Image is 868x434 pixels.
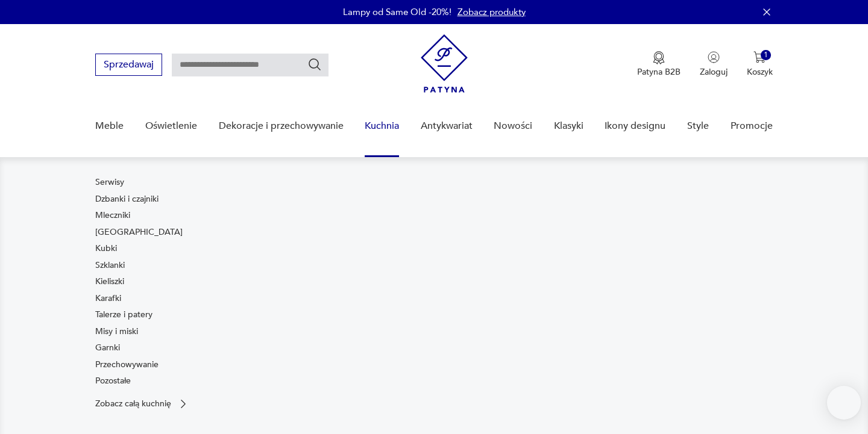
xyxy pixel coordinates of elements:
[637,51,681,78] a: Ikona medaluPatyna B2B
[365,103,399,149] a: Kuchnia
[637,51,681,78] button: Patyna B2B
[421,103,473,149] a: Antykwariat
[95,398,189,410] a: Zobacz całą kuchnię
[95,326,138,338] a: Misy i miski
[700,51,728,78] button: Zaloguj
[95,342,120,354] a: Garnki
[95,259,125,271] a: Szklanki
[494,103,532,149] a: Nowości
[687,103,709,149] a: Style
[219,103,344,149] a: Dekoracje i przechowywanie
[440,176,773,410] img: b2f6bfe4a34d2e674d92badc23dc4074.jpg
[708,51,720,63] img: Ikonka użytkownika
[747,66,773,78] p: Koszyk
[95,359,159,371] a: Przechowywanie
[605,103,665,149] a: Ikony designu
[95,193,159,205] a: Dzbanki i czajniki
[421,34,468,93] img: Patyna - sklep z meblami i dekoracjami vintage
[653,51,665,64] img: Ikona medalu
[95,61,162,70] a: Sprzedawaj
[95,400,171,408] p: Zobacz całą kuchnię
[95,375,131,387] a: Pozostałe
[700,66,728,78] p: Zaloguj
[343,6,451,18] p: Lampy od Same Old -20%!
[761,50,771,60] div: 1
[458,6,526,18] a: Zobacz produkty
[95,54,162,76] button: Sprzedawaj
[95,103,124,149] a: Meble
[95,226,183,238] a: [GEOGRAPHIC_DATA]
[731,103,773,149] a: Promocje
[307,57,322,72] button: Szukaj
[95,176,124,188] a: Serwisy
[95,243,117,255] a: Kubki
[827,386,861,420] iframe: Smartsupp widget button
[145,103,197,149] a: Oświetlenie
[554,103,583,149] a: Klasyki
[747,51,773,78] button: 1Koszyk
[637,66,681,78] p: Patyna B2B
[95,309,153,321] a: Talerze i patery
[753,51,766,63] img: Ikona koszyka
[95,276,124,288] a: Kieliszki
[95,209,130,222] a: Mleczniki
[95,293,121,305] a: Karafki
